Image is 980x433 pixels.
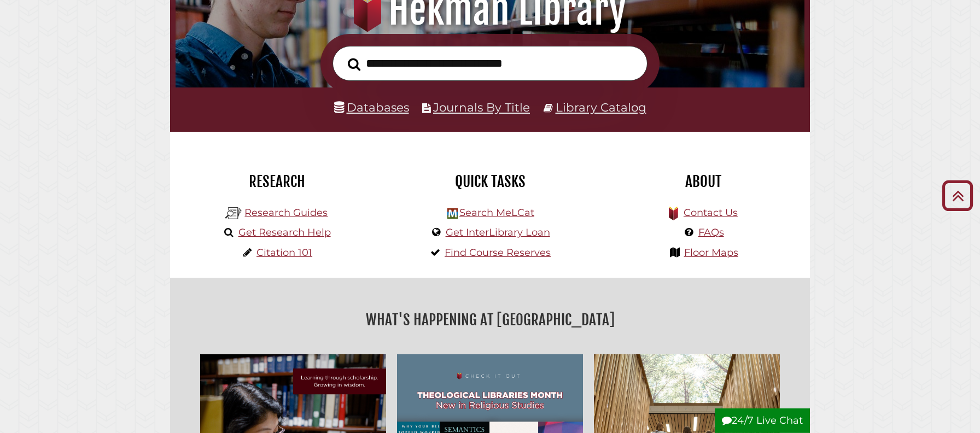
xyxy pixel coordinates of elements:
[178,172,375,191] h2: Research
[256,247,312,259] a: Citation 101
[445,247,551,259] a: Find Course Reserves
[698,226,724,238] a: FAQs
[244,207,328,219] a: Research Guides
[684,247,738,259] a: Floor Maps
[938,186,977,204] a: Back to Top
[342,55,366,74] button: Search
[556,100,646,114] a: Library Catalog
[605,172,802,191] h2: About
[225,205,242,221] img: Hekman Library Logo
[446,226,550,238] a: Get InterLibrary Loan
[684,207,738,219] a: Contact Us
[392,172,588,191] h2: Quick Tasks
[459,207,534,219] a: Search MeLCat
[178,307,802,332] h2: What's Happening at [GEOGRAPHIC_DATA]
[447,208,458,219] img: Hekman Library Logo
[334,100,409,114] a: Databases
[433,100,530,114] a: Journals By Title
[238,226,331,238] a: Get Research Help
[348,57,360,71] i: Search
